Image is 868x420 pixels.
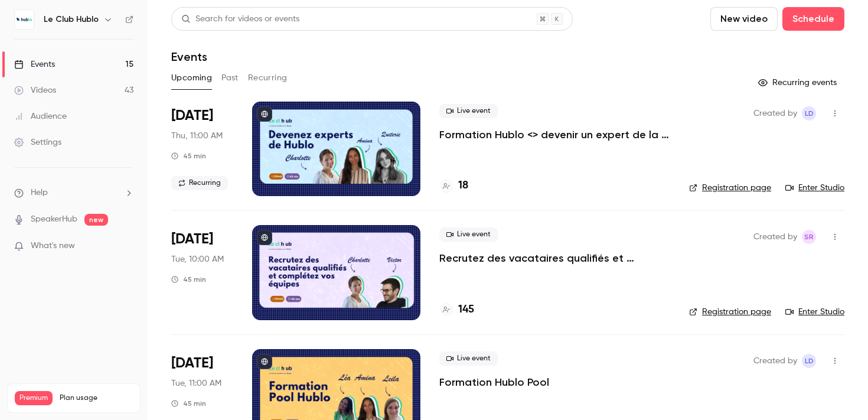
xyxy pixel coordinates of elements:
[805,354,814,368] span: LD
[171,102,233,196] div: Sep 4 Thu, 11:00 AM (Europe/Paris)
[171,176,228,190] span: Recurring
[248,69,288,87] button: Recurring
[15,10,34,29] img: Le Club Hublo
[119,241,133,252] iframe: Noticeable Trigger
[439,302,474,318] a: 145
[458,178,468,194] h4: 18
[753,106,797,121] span: Created by
[802,106,816,121] span: Leila Domec
[171,151,206,161] div: 45 min
[14,187,133,199] li: help-dropdown-opener
[753,73,844,92] button: Recurring events
[802,354,816,368] span: Leila Domec
[439,351,498,366] span: Live event
[181,13,299,25] div: Search for videos or events
[44,14,99,25] h6: Le Club Hublo
[171,377,221,389] span: Tue, 11:00 AM
[439,104,498,118] span: Live event
[31,213,77,226] a: SpeakerHub
[171,354,213,373] span: [DATE]
[439,227,498,242] span: Live event
[15,391,53,405] span: Premium
[171,253,224,265] span: Tue, 10:00 AM
[753,354,797,368] span: Created by
[171,69,212,87] button: Upcoming
[14,58,55,70] div: Events
[171,106,213,125] span: [DATE]
[84,214,108,226] span: new
[171,230,213,249] span: [DATE]
[439,178,468,194] a: 18
[14,136,61,148] div: Settings
[710,7,778,31] button: New video
[785,306,844,318] a: Enter Studio
[785,182,844,194] a: Enter Studio
[171,275,206,284] div: 45 min
[31,187,48,199] span: Help
[689,182,771,194] a: Registration page
[221,69,239,87] button: Past
[60,393,133,403] span: Plan usage
[753,230,797,244] span: Created by
[804,230,814,244] span: SR
[439,251,670,265] a: Recrutez des vacataires qualifiés et complétez vos équipes
[171,399,206,408] div: 45 min
[31,240,75,252] span: What's new
[14,110,67,122] div: Audience
[782,7,844,31] button: Schedule
[458,302,474,318] h4: 145
[439,128,670,142] a: Formation Hublo <> devenir un expert de la plateforme !
[802,230,816,244] span: Salomé Renaud
[14,84,56,96] div: Videos
[171,225,233,320] div: Sep 9 Tue, 10:00 AM (Europe/Paris)
[171,50,207,64] h1: Events
[689,306,771,318] a: Registration page
[171,130,223,142] span: Thu, 11:00 AM
[805,106,814,121] span: LD
[439,375,549,389] a: Formation Hublo Pool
